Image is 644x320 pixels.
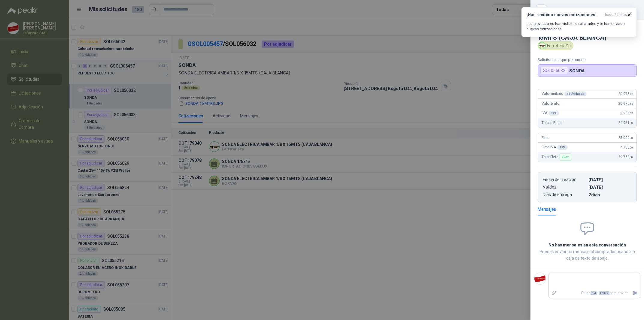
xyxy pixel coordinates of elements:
p: Solicitud a la que pertenece [538,57,637,62]
h2: No hay mensajes en esta conversación [538,242,637,248]
h3: ¡Has recibido nuevas cotizaciones! [527,12,603,17]
span: 20.975 [618,92,633,96]
p: [DATE] [588,185,632,190]
span: 24.961 [618,121,633,125]
p: 2 dias [588,192,632,197]
div: COT179040 [550,5,637,14]
div: 19 % [557,145,568,150]
span: hace 2 horas [605,12,627,17]
button: ¡Has recibido nuevas cotizaciones!hace 2 horas Los proveedores han visto tus solicitudes y te han... [521,7,637,37]
div: 19 % [548,111,559,116]
span: ,63 [629,92,633,96]
span: Valor unitario [542,92,587,96]
span: Ctrl [591,291,597,295]
span: ,37 [629,112,633,115]
label: Adjuntar archivos [549,288,559,298]
img: Company Logo [534,273,546,284]
p: Días de entrega [543,192,586,197]
p: Puedes enviar un mensaje al comprador usando la caja de texto de abajo. [538,248,637,261]
span: Flete IVA [542,145,568,150]
span: ,00 [629,155,633,159]
p: Pulsa + para enviar [559,288,630,298]
div: Mensajes [538,206,556,213]
span: Total Flete [542,153,573,161]
span: Flete [542,136,549,140]
span: ,00 [629,136,633,140]
div: FerreteriaYa [538,41,573,50]
span: ,63 [629,102,633,105]
div: Flex [559,153,571,161]
span: 20.975 [618,101,633,106]
span: 4.750 [620,145,633,149]
button: Close [538,6,545,13]
span: Total a Pagar [542,121,563,125]
p: Los proveedores han visto tus solicitudes y te han enviado nuevas cotizaciones. [527,21,632,32]
span: 25.000 [618,136,633,140]
div: SOL056032 [540,67,568,74]
p: Validez [543,185,586,190]
button: Enviar [630,288,640,298]
p: [DATE] [588,177,632,182]
p: SONDA [569,68,585,73]
span: 29.750 [618,155,633,159]
span: ENTER [599,291,609,295]
span: ,00 [629,121,633,125]
p: Fecha de creación [543,177,586,182]
span: 3.985 [620,111,633,115]
span: Valor bruto [542,101,559,106]
img: Company Logo [539,42,545,49]
div: x 1 Unidades [564,92,587,96]
span: ,00 [629,146,633,149]
span: IVA [542,111,559,116]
